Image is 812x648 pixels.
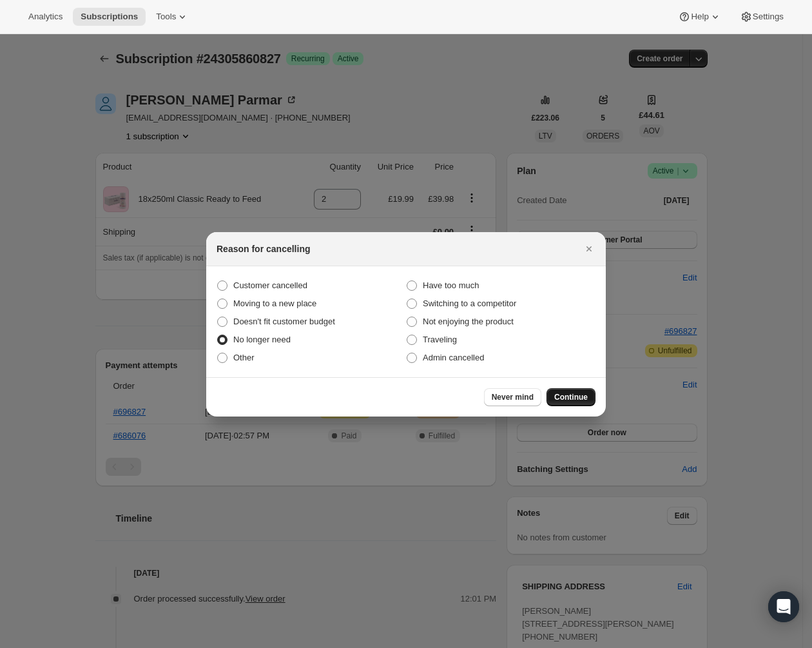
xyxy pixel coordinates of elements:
[554,392,588,402] span: Continue
[423,353,484,362] span: Admin cancelled
[21,8,70,26] button: Analytics
[580,240,598,258] button: Close
[423,280,479,290] span: Have too much
[148,8,197,26] button: Tools
[233,335,291,344] span: No longer need
[233,280,307,290] span: Customer cancelled
[233,299,316,308] span: Moving to a new place
[73,8,146,26] button: Subscriptions
[546,388,595,406] button: Continue
[732,8,791,26] button: Settings
[484,388,541,406] button: Never mind
[81,12,138,22] span: Subscriptions
[423,299,516,308] span: Switching to a competitor
[753,12,784,22] span: Settings
[423,317,514,326] span: Not enjoying the product
[670,8,729,26] button: Help
[233,353,255,362] span: Other
[691,12,708,22] span: Help
[233,317,335,326] span: Doesn't fit customer budget
[492,392,534,402] span: Never mind
[28,12,63,22] span: Analytics
[423,335,457,344] span: Traveling
[217,242,310,255] h2: Reason for cancelling
[768,591,799,622] div: Open Intercom Messenger
[156,12,176,22] span: Tools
